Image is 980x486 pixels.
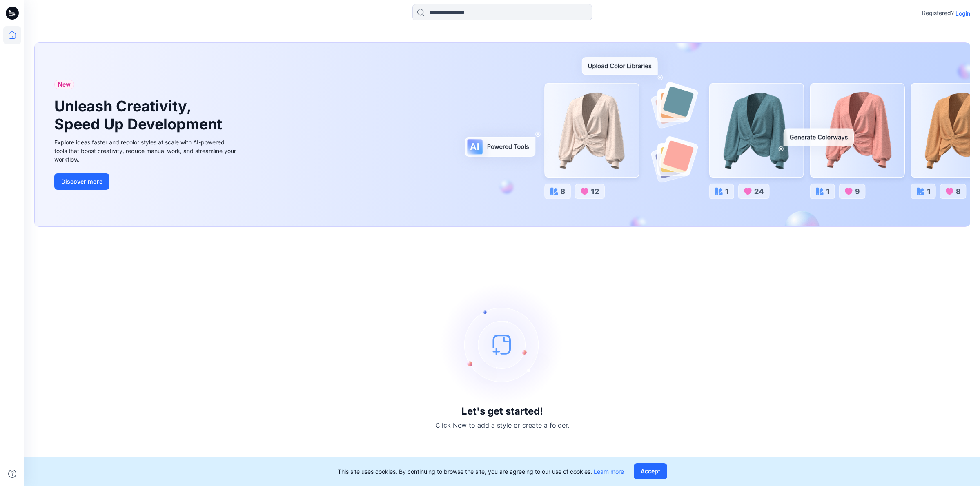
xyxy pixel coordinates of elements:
button: Discover more [54,173,109,190]
a: Discover more [54,173,238,190]
p: Login [955,9,970,18]
h1: Unleash Creativity, Speed Up Development [54,98,226,133]
p: Click New to add a style or create a folder. [435,420,569,430]
p: Registered? [922,8,954,18]
a: Learn more [594,468,624,475]
h3: Let's get started! [461,406,543,417]
div: Explore ideas faster and recolor styles at scale with AI-powered tools that boost creativity, red... [54,138,238,164]
button: Accept [634,463,667,479]
span: New [58,80,71,89]
img: empty-state-image.svg [441,283,563,406]
p: This site uses cookies. By continuing to browse the site, you are agreeing to our use of cookies. [338,467,624,476]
